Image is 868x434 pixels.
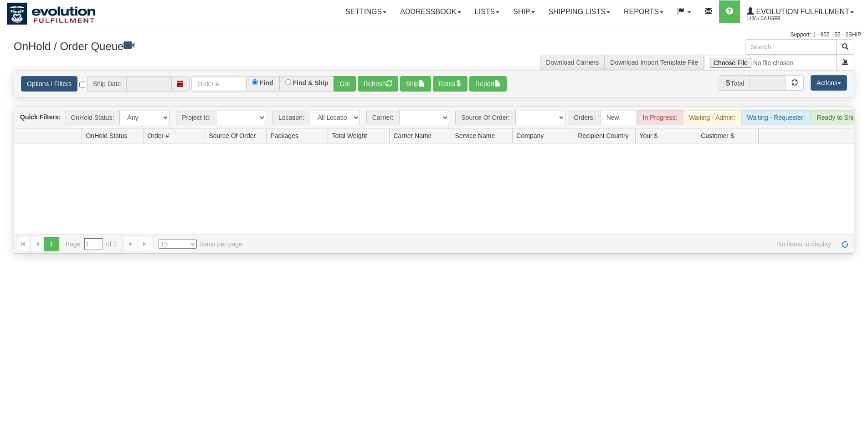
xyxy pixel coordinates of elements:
div: Waiting - Requester: [741,110,811,125]
span: items per page [159,240,242,249]
span: Company [516,131,544,140]
label: Quick Filters: [20,112,61,122]
div: Waiting - Admin: [683,110,741,125]
span: Packages [270,131,298,140]
a: Refresh [837,237,852,251]
button: Refresh [358,76,398,92]
span: 1 [44,237,59,251]
button: Rates [433,76,468,92]
a: Lists [468,0,506,23]
button: Ship [400,76,431,92]
span: 1488 / CA User [747,14,815,23]
div: Ready to Ship: [811,110,865,125]
span: Customer $ [701,131,734,140]
span: Project Id: [176,110,216,125]
a: Download Import Template File [610,59,698,66]
span: Ship Date [87,76,126,92]
h3: OnHold / Order Queue [14,39,427,52]
button: Report [469,76,507,92]
div: In Progress: [637,110,683,125]
a: Evolution Fulfillment 1488 / CA User [740,0,861,23]
a: Ship [506,0,541,23]
div: grid toolbar [14,107,854,128]
span: OnHold Status [86,131,127,140]
button: Search [836,39,854,55]
button: Go! [334,76,356,92]
input: Search [745,39,837,55]
span: Evolution Fulfillment [754,8,849,15]
span: Service Name [455,131,495,140]
span: OnHold Status: [65,110,119,125]
span: Carrier: [366,110,399,125]
a: Shipping lists [542,0,617,23]
span: Total [719,75,750,91]
span: Source Of Order: [455,110,515,125]
span: Your $ [639,131,657,140]
span: Carrier Name [393,131,431,140]
span: Page of 1 [66,238,117,250]
button: Actions [811,75,847,91]
label: Find & Ship [293,80,329,86]
a: Addressbook [393,0,468,23]
div: Support: 1 - 855 - 55 - 2SHIP [7,31,861,39]
span: Location: [272,110,310,125]
label: Find [260,80,273,86]
div: New: [601,110,637,125]
span: Orders: [568,110,601,125]
span: Recipient Country [578,131,628,140]
span: Source Of Order [209,131,256,140]
span: Order # [147,131,169,140]
a: Reports [617,0,670,23]
a: Settings [339,0,393,23]
img: logo1488.jpg [7,2,96,25]
a: Download Carriers [546,59,599,66]
span: No items to display [255,240,831,249]
input: Import [704,55,837,70]
span: Total Weight [332,131,367,140]
input: Order # [191,76,246,92]
a: Options / Filters [21,76,77,92]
